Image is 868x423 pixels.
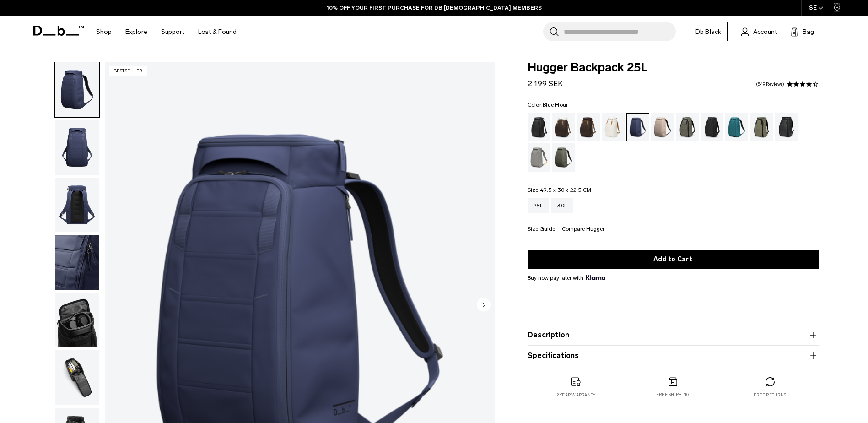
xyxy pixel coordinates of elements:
[54,350,100,406] button: Hugger Backpack 25L Blue Hour
[96,16,112,48] a: Shop
[552,113,575,141] a: Cappuccino
[676,113,699,141] a: Forest Green
[528,274,605,282] span: Buy now pay later with
[690,22,728,41] a: Db Black
[528,62,819,74] span: Hugger Backpack 25L
[528,143,550,172] a: Sand Grey
[656,391,690,398] p: Free shipping
[55,350,99,405] img: Hugger Backpack 25L Blue Hour
[750,113,773,141] a: Mash Green
[54,62,100,118] button: Hugger Backpack 25L Blue Hour
[55,293,99,347] img: Hugger Backpack 25L Blue Hour
[198,16,237,48] a: Lost & Found
[55,235,99,290] img: Hugger_25L_Blue_hour_Material.1.png
[477,298,491,313] button: Next slide
[89,16,243,48] nav: Main Navigation
[55,62,99,117] img: Hugger Backpack 25L Blue Hour
[626,113,649,141] a: Blue Hour
[327,4,542,12] a: 10% OFF YOUR FIRST PURCHASE FOR DB [DEMOGRAPHIC_DATA] MEMBERS
[577,113,600,141] a: Espresso
[528,350,819,361] button: Specifications
[161,16,184,48] a: Support
[775,113,798,141] a: Reflective Black
[756,82,784,87] a: 549 reviews
[528,198,549,213] a: 25L
[701,113,723,141] a: Charcoal Grey
[803,27,814,37] span: Bag
[54,292,100,348] button: Hugger Backpack 25L Blue Hour
[556,392,596,398] p: 2 year warranty
[741,26,777,37] a: Account
[109,66,147,76] p: Bestseller
[55,178,99,233] img: Hugger Backpack 25L Blue Hour
[528,250,819,269] button: Add to Cart
[651,113,674,141] a: Fogbow Beige
[528,187,592,193] legend: Size:
[125,16,147,48] a: Explore
[602,113,625,141] a: Oatmilk
[562,226,604,233] button: Compare Hugger
[55,120,99,175] img: Hugger Backpack 25L Blue Hour
[528,79,563,88] span: 2 199 SEK
[528,102,568,108] legend: Color:
[754,392,786,398] p: Free returns
[54,234,100,290] button: Hugger_25L_Blue_hour_Material.1.png
[791,26,814,37] button: Bag
[54,119,100,175] button: Hugger Backpack 25L Blue Hour
[725,113,748,141] a: Midnight Teal
[528,226,555,233] button: Size Guide
[551,198,573,213] a: 30L
[586,275,605,280] img: {"height" => 20, "alt" => "Klarna"}
[528,113,550,141] a: Black Out
[552,143,575,172] a: Moss Green
[54,177,100,233] button: Hugger Backpack 25L Blue Hour
[540,187,592,193] span: 49.5 x 30 x 22.5 CM
[753,27,777,37] span: Account
[543,102,568,108] span: Blue Hour
[528,330,819,341] button: Description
